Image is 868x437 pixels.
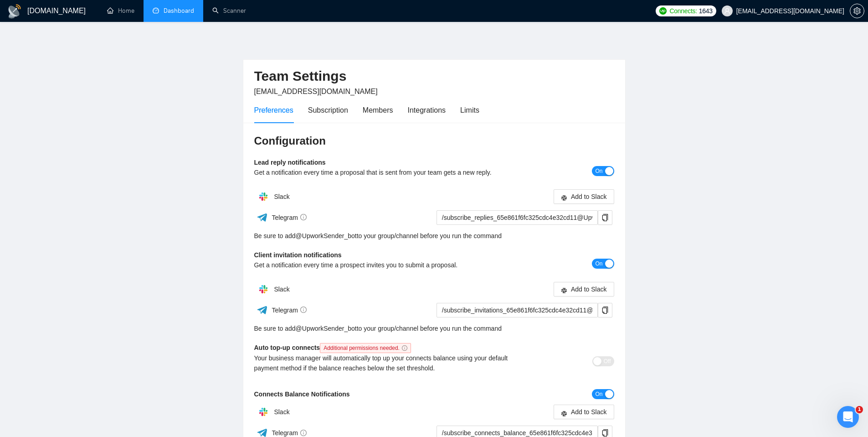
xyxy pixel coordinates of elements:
[408,104,446,116] div: Integrations
[254,280,272,298] img: hpQkSZIkSZIkSZIkSZIkSZIkSZIkSZIkSZIkSZIkSZIkSZIkSZIkSZIkSZIkSZIkSZIkSZIkSZIkSZIkSZIkSZIkSZIkSZIkS...
[254,403,272,421] img: hpQkSZIkSZIkSZIkSZIkSZIkSZIkSZIkSZIkSZIkSZIkSZIkSZIkSZIkSZIkSZIkSZIkSZIkSZIkSZIkSZIkSZIkSZIkSZIkS...
[571,192,607,202] span: Add to Slack
[254,67,614,86] h2: Team Settings
[571,284,607,294] span: Add to Slack
[254,104,293,116] div: Preferences
[724,8,730,14] span: user
[561,410,567,416] span: slack
[7,4,22,19] img: logo
[254,167,524,177] div: Get a notification every time a proposal that is sent from your team gets a new reply.
[402,345,407,351] span: info-circle
[850,7,864,15] a: setting
[598,214,612,221] span: copy
[254,159,326,166] b: Lead reply notifications
[274,408,289,416] span: Slack
[595,259,602,269] span: On
[598,303,612,317] button: copy
[254,134,614,148] h3: Configuration
[837,406,859,428] iframe: Intercom live chat
[300,430,307,436] span: info-circle
[254,390,350,398] b: Connects Balance Notifications
[254,88,378,95] span: [EMAIL_ADDRESS][DOMAIN_NAME]
[598,210,612,225] button: copy
[272,429,307,437] span: Telegram
[460,104,479,116] div: Limits
[272,307,307,314] span: Telegram
[308,104,348,116] div: Subscription
[257,304,268,316] img: ww3wtPAAAAAElFTkSuQmCC
[659,7,667,15] img: upwork-logo.png
[254,231,614,241] div: Be sure to add to your group/channel before you run the command
[274,286,289,293] span: Slack
[554,405,614,419] button: slackAdd to Slack
[554,282,614,297] button: slackAdd to Slack
[669,6,697,16] span: Connects:
[153,7,194,15] a: dashboardDashboard
[571,407,607,417] span: Add to Slack
[320,343,411,353] span: Additional permissions needed.
[254,260,524,270] div: Get a notification every time a prospect invites you to submit a proposal.
[272,214,307,221] span: Telegram
[363,104,393,116] div: Members
[254,323,614,333] div: Be sure to add to your group/channel before you run the command
[598,307,612,314] span: copy
[254,353,524,373] div: Your business manager will automatically top up your connects balance using your default payment ...
[598,429,612,437] span: copy
[107,7,134,15] a: homeHome
[300,307,307,313] span: info-circle
[257,212,268,223] img: ww3wtPAAAAAElFTkSuQmCC
[856,406,863,413] span: 1
[254,344,415,351] b: Auto top-up connects
[254,251,342,259] b: Client invitation notifications
[274,193,289,200] span: Slack
[850,7,864,15] span: setting
[300,214,307,220] span: info-circle
[604,356,611,366] span: Off
[554,189,614,204] button: slackAdd to Slack
[296,231,357,241] a: @UpworkSender_bot
[296,323,357,333] a: @UpworkSender_bot
[561,287,567,294] span: slack
[212,7,246,15] a: searchScanner
[595,389,602,399] span: On
[254,187,272,206] img: hpQkSZIkSZIkSZIkSZIkSZIkSZIkSZIkSZIkSZIkSZIkSZIkSZIkSZIkSZIkSZIkSZIkSZIkSZIkSZIkSZIkSZIkSZIkSZIkS...
[699,6,713,16] span: 1643
[850,4,864,18] button: setting
[561,194,567,201] span: slack
[595,166,602,176] span: On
